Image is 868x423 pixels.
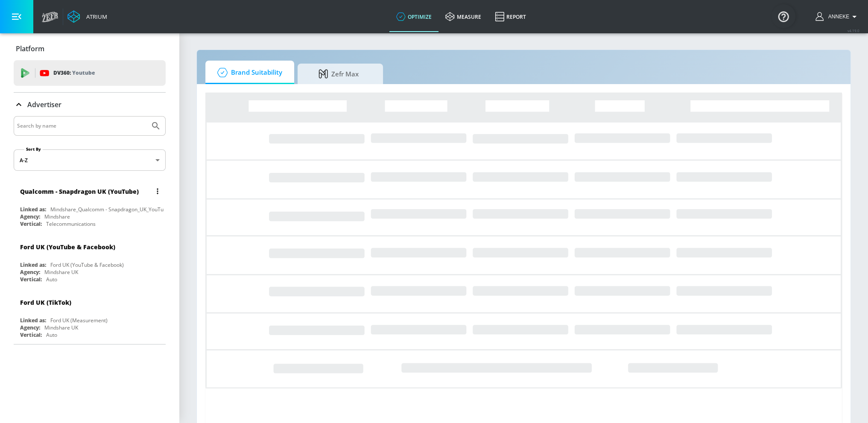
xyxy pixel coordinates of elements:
[44,213,70,220] div: Mindshare
[14,292,166,341] div: Ford UK (TikTok)Linked as:Ford UK (Measurement)Agency:Mindshare UKVertical:Auto
[44,324,78,331] div: Mindshare UK
[20,220,42,228] div: Vertical:
[14,236,166,285] div: Ford UK (YouTube & Facebook)Linked as:Ford UK (YouTube & Facebook)Agency:Mindshare UKVertical:Auto
[20,317,46,324] div: Linked as:
[20,206,46,213] div: Linked as:
[20,243,115,251] div: Ford UK (YouTube & Facebook)
[20,298,71,306] div: Ford UK (TikTok)
[27,100,61,109] p: Advertiser
[825,14,849,20] span: login as: anneke.onwijn@mindshareworld.com
[44,268,78,276] div: Mindshare UK
[14,37,166,61] div: Platform
[67,10,107,23] a: Atrium
[17,120,146,131] input: Search by name
[46,331,57,338] div: Auto
[20,276,42,283] div: Vertical:
[50,206,198,213] div: Mindshare_Qualcomm - Snapdragon_UK_YouTube_GoogleAds
[83,13,107,20] div: Atrium
[14,181,166,230] div: Qualcomm - Snapdragon UK (YouTube)Linked as:Mindshare_Qualcomm - Snapdragon_UK_YouTube_GoogleAdsA...
[389,1,438,32] a: optimize
[53,68,95,78] p: DV360:
[438,1,488,32] a: measure
[20,331,42,338] div: Vertical:
[16,44,44,53] p: Platform
[72,68,95,77] p: Youtube
[848,28,859,33] span: v 4.19.0
[214,62,282,83] span: Brand Suitability
[46,276,57,283] div: Auto
[815,12,859,22] button: Anneke
[20,268,40,276] div: Agency:
[50,317,108,324] div: Ford UK (Measurement)
[20,213,40,220] div: Agency:
[14,149,166,171] div: A-Z
[20,261,46,268] div: Linked as:
[14,178,166,344] nav: list of Advertiser
[24,146,43,152] label: Sort By
[50,261,124,268] div: Ford UK (YouTube & Facebook)
[14,116,166,344] div: Advertiser
[14,60,166,86] div: DV360: Youtube
[14,93,166,117] div: Advertiser
[46,220,96,228] div: Telecommunications
[20,187,139,195] div: Qualcomm - Snapdragon UK (YouTube)
[306,64,371,84] span: Zefr Max
[488,1,533,32] a: Report
[772,4,795,28] button: Open Resource Center
[20,324,40,331] div: Agency:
